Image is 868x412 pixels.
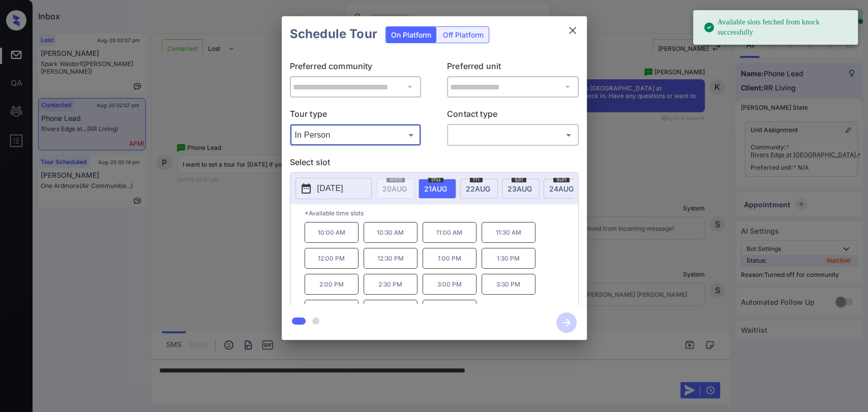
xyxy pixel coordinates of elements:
[512,176,526,182] span: sat
[364,274,417,295] p: 2:30 PM
[364,300,417,321] p: 4:30 PM
[447,60,579,76] p: Preferred unit
[305,222,358,243] p: 10:00 AM
[423,222,476,243] p: 11:00 AM
[544,179,581,199] div: date-select
[507,184,532,193] span: 23 AUG
[418,179,456,199] div: date-select
[482,274,535,295] p: 3:30 PM
[482,222,535,243] p: 11:30 AM
[466,184,490,193] span: 22 AUG
[460,179,498,199] div: date-select
[282,16,385,52] h2: Schedule Tour
[290,156,579,172] p: Select slot
[703,13,850,42] div: Available slots fetched from knock successfully
[290,60,422,76] p: Preferred community
[292,126,419,143] div: In Person
[305,204,578,222] p: *Available time slots
[317,182,343,195] p: [DATE]
[423,274,476,295] p: 3:00 PM
[305,248,358,269] p: 12:00 PM
[502,179,540,199] div: date-select
[447,108,579,124] p: Contact type
[424,184,447,193] span: 21 AUG
[305,274,358,295] p: 2:00 PM
[423,248,476,269] p: 1:00 PM
[562,20,583,41] button: close
[305,300,358,321] p: 4:00 PM
[423,300,476,321] p: 5:00 PM
[438,27,489,43] div: Off Platform
[386,27,436,43] div: On Platform
[364,222,417,243] p: 10:30 AM
[290,108,422,124] p: Tour type
[549,184,574,193] span: 24 AUG
[470,176,483,182] span: fri
[295,178,372,199] button: [DATE]
[364,248,417,269] p: 12:30 PM
[482,248,535,269] p: 1:30 PM
[428,176,443,182] span: thu
[553,176,570,182] span: sun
